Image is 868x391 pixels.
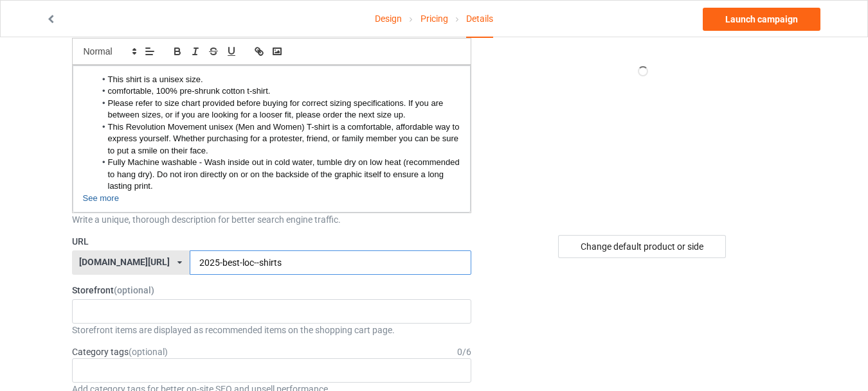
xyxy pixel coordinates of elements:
[466,1,493,38] div: Details
[72,213,472,226] div: Write a unique, thorough description for better search engine traffic.
[114,285,154,295] span: (optional)
[107,74,203,84] span: This shirt is a unisex size.
[107,122,462,155] span: This Revolution Movement unisex (Men and Women) T-shirt is a comfortable, affordable way to expre...
[558,235,726,258] div: Change default product or side
[107,157,462,191] span: Fully Machine washable - Wash inside out in cold water, tumble dry on low heat (recommended to ha...
[72,324,472,336] div: Storefront items are displayed as recommended items on the shopping cart page.
[83,193,119,203] span: See more
[457,345,471,358] div: 0 / 6
[129,347,168,357] span: (optional)
[72,284,472,297] label: Storefront
[72,235,472,248] label: URL
[72,345,168,358] label: Category tags
[79,257,170,266] div: [DOMAIN_NAME][URL]
[107,86,270,96] span: comfortable, 100% pre-shrunk cotton t-shirt.
[703,8,820,31] a: Launch campaign
[420,1,448,37] a: Pricing
[375,1,402,37] a: Design
[107,98,445,119] span: Please refer to size chart provided before buying for correct sizing specifications. If you are b...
